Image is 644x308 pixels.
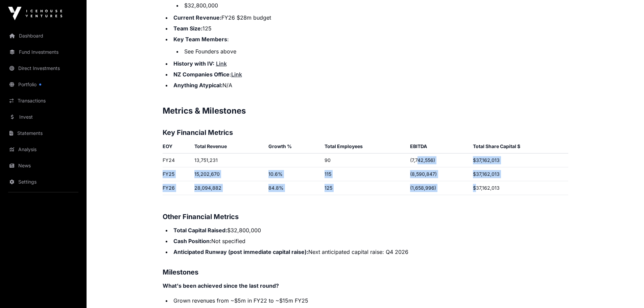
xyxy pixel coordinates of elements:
a: Statements [5,126,81,141]
strong: Current Revenue: [173,14,221,21]
h3: Milestones [163,267,568,278]
li: $32,800,000 [171,226,568,234]
td: (8,590,847) [407,167,470,181]
li: Next anticipated capital raise: Q4 2026 [171,248,568,256]
td: 125 [322,181,407,195]
strong: Cash Position: [173,238,211,244]
h3: Key Financial Metrics [163,127,568,138]
a: Invest [5,110,81,124]
th: Total Revenue [192,142,266,153]
a: Fund Investments [5,45,81,60]
a: Link [216,60,227,67]
a: Transactions [5,93,81,108]
li: N/A [171,81,568,89]
strong: What's been achieved since the last round? [163,282,279,289]
th: Total Share Capital $ [470,142,568,153]
strong: Anything Atypical: [173,82,222,89]
th: Growth % [266,142,322,153]
a: Link [231,71,242,78]
li: Grown revenues from ~$5m in FY22 to ~$15m FY25 [171,297,568,305]
td: $37,162,013 [470,181,568,195]
td: FY24 [163,153,192,167]
li: See Founders above [182,47,568,55]
a: Direct Investments [5,61,81,76]
th: EBITDA [407,142,470,153]
li: Not specified [171,237,568,245]
strong: Team Size: [173,25,202,32]
a: Settings [5,174,81,189]
strong: Total Capital Raised: [173,227,227,234]
a: Analysis [5,142,81,157]
th: Total Employees [322,142,407,153]
td: 13,751,231 [192,153,266,167]
a: Portfolio [5,77,81,92]
td: (7,742,556) [407,153,470,167]
td: $37,162,013 [470,153,568,167]
td: 84.8% [266,181,322,195]
img: Icehouse Ventures Logo [8,7,62,20]
iframe: Chat Widget [610,276,644,308]
a: News [5,158,81,173]
li: FY26 $28m budget [171,14,568,22]
td: 28,094,882 [192,181,266,195]
h3: Other Financial Metrics [163,211,568,222]
td: 115 [322,167,407,181]
li: : [171,70,568,78]
strong: NZ Companies Office [173,71,230,78]
td: FY26 [163,181,192,195]
h2: Metrics & Milestones [163,105,568,116]
strong: Key Team Members [173,36,227,43]
li: : [171,35,568,55]
td: (1,658,996) [407,181,470,195]
th: EOY [163,142,192,153]
td: FY25 [163,167,192,181]
strong: History with IV: [173,60,214,67]
a: Dashboard [5,28,81,43]
td: 15,202,670 [192,167,266,181]
td: 90 [322,153,407,167]
li: $32,800,000 [182,1,568,9]
strong: Anticipated Runway (post immediate capital raise): [173,248,308,255]
td: 10.6% [266,167,322,181]
li: 125 [171,24,568,32]
td: $37,162,013 [470,167,568,181]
